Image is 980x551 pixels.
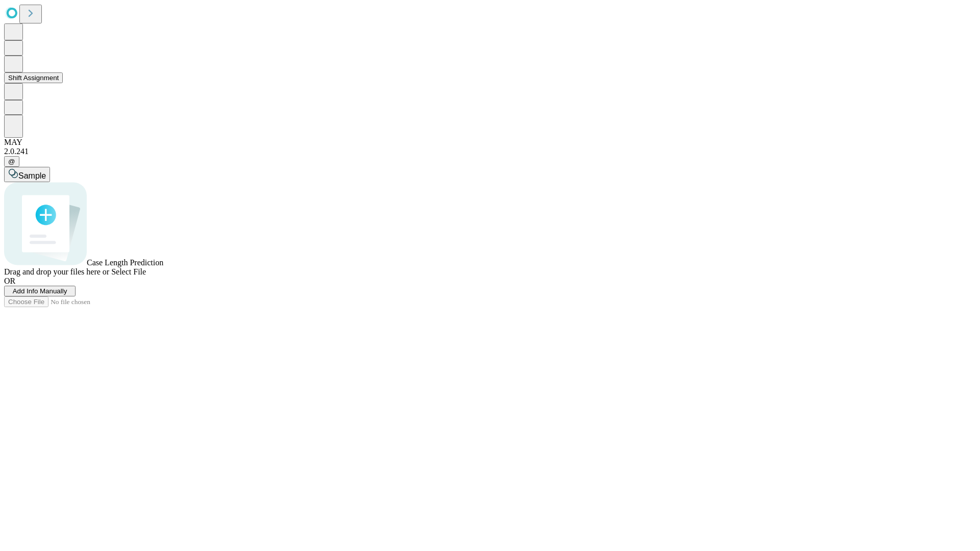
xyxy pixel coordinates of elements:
[4,138,976,147] div: MAY
[18,171,46,180] span: Sample
[4,267,109,276] span: Drag and drop your files here or
[111,267,146,276] span: Select File
[4,156,19,167] button: @
[8,158,15,165] span: @
[87,258,163,267] span: Case Length Prediction
[4,286,76,296] button: Add Info Manually
[4,277,15,285] span: OR
[4,72,63,83] button: Shift Assignment
[13,287,67,295] span: Add Info Manually
[4,167,50,182] button: Sample
[4,147,976,156] div: 2.0.241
